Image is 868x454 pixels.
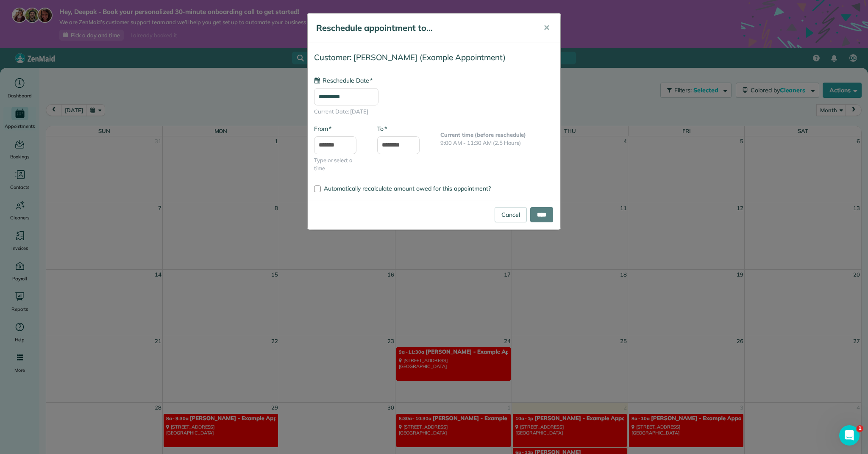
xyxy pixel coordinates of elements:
[839,425,860,446] iframe: Intercom live chat
[314,125,331,133] label: From
[377,125,387,133] label: To
[440,131,526,138] b: Current time (before reschedule)
[316,22,531,34] h5: Reschedule appointment to...
[857,425,863,432] span: 1
[543,23,550,33] span: ✕
[314,108,554,116] span: Current Date: [DATE]
[324,185,491,192] span: Automatically recalculate amount owed for this appointment?
[314,53,554,62] h4: Customer: [PERSON_NAME] (Example Appointment)
[314,76,373,85] label: Reschedule Date
[495,207,527,222] a: Cancel
[314,156,364,173] span: Type or select a time
[440,139,554,147] p: 9:00 AM - 11:30 AM (2.5 Hours)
